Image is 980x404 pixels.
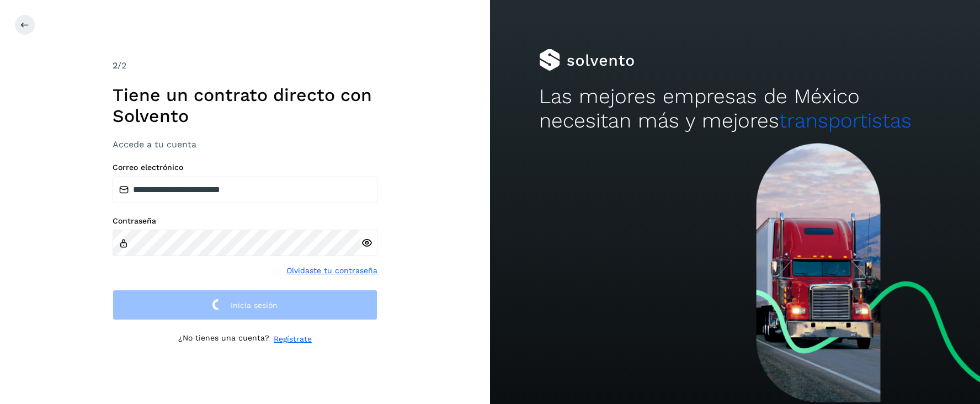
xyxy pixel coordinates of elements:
span: 2 [113,60,118,71]
p: ¿No tienes una cuenta? [178,333,269,345]
h3: Accede a tu cuenta [113,139,377,150]
a: Regístrate [274,333,312,345]
label: Correo electrónico [113,163,377,172]
label: Contraseña [113,216,377,226]
h2: Las mejores empresas de México necesitan más y mejores [539,84,931,134]
div: /2 [113,59,377,72]
a: Olvidaste tu contraseña [286,265,377,277]
span: Inicia sesión [231,301,278,309]
button: Inicia sesión [113,290,377,320]
h1: Tiene un contrato directo con Solvento [113,84,377,127]
span: transportistas [779,109,912,132]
